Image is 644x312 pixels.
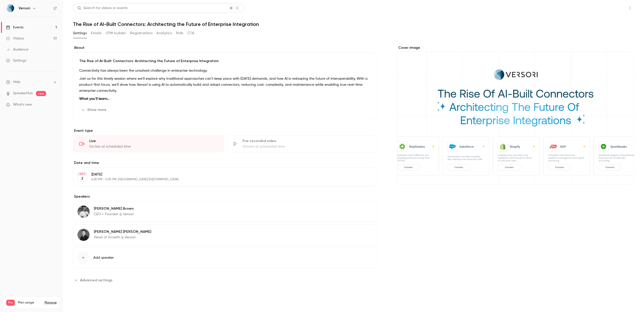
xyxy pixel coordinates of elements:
[397,45,634,185] section: Cover image
[81,176,83,181] p: 2
[73,29,87,37] button: Settings
[602,3,622,13] button: Share
[91,177,350,182] p: 4:30 PM - 5:30 PM, [GEOGRAPHIC_DATA]/[GEOGRAPHIC_DATA]
[94,235,151,240] p: Head of Growth @ Versori
[176,29,183,37] button: Polls
[6,36,24,41] div: Videos
[78,172,87,176] div: OCT
[94,229,151,234] p: [PERSON_NAME] [PERSON_NAME]
[13,79,20,85] span: Help
[77,229,90,241] img: George Goodfellow
[226,135,377,152] div: Pre-recorded videoStream at scheduled time
[91,172,350,177] p: [DATE]
[156,29,172,37] button: Analytics
[73,224,377,245] div: George Goodfellow[PERSON_NAME] [PERSON_NAME]Head of Growth @ Versori
[80,278,112,283] span: Advanced settings
[6,58,26,63] div: Settings
[94,206,134,211] p: [PERSON_NAME] Brown
[93,255,114,260] span: Add speaker
[36,91,46,96] span: new
[6,47,28,52] div: Audience
[6,4,14,12] img: Versori
[73,45,377,50] label: About
[89,144,218,149] div: Go live at scheduled time
[91,29,101,37] button: Emails
[94,212,134,217] p: CEO + Founder @ Versori
[51,103,57,107] iframe: Noticeable Trigger
[6,25,23,30] div: Events
[73,201,377,222] div: Sean Brown[PERSON_NAME] BrownCEO + Founder @ Versori
[130,29,152,37] button: Registrations
[13,102,32,107] span: What's new
[79,97,110,101] strong: What you’ll learn:
[73,276,377,284] section: Advanced settings
[79,106,109,114] button: Show more
[79,59,371,64] p: The Rise of AI-Built Connectors: Architecting the Future of Enterprise Integration
[6,300,15,306] span: Pro
[73,276,115,284] button: Advanced settings
[73,194,377,199] label: Speakers
[187,29,194,37] button: CTA
[79,68,371,74] p: Connectivity has always been the unsolved challenge in enterprise technology.
[73,128,377,133] p: Event type
[73,21,634,27] h1: The Rise of AI-Built Connectors: Architecting the Future of Enterprise Integration
[77,206,90,218] img: Sean Brown
[243,144,371,149] div: Stream at scheduled time
[73,135,224,152] div: LiveGo live at scheduled time
[18,301,42,305] span: Plan usage
[6,79,57,85] li: help-dropdown-opener
[45,301,57,305] a: Manage
[19,6,30,11] h6: Versori
[106,29,126,37] button: UTM builder
[73,247,377,268] button: Add speaker
[73,160,377,165] label: Date and time
[77,6,128,11] div: Search for videos or events
[89,139,218,144] div: Live
[397,45,634,50] label: Cover image
[79,76,371,94] p: Join us for this timely session where we’ll explore why traditional approaches can’t keep pace wi...
[243,139,371,144] div: Pre-recorded video
[13,91,33,96] a: SpeakerHub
